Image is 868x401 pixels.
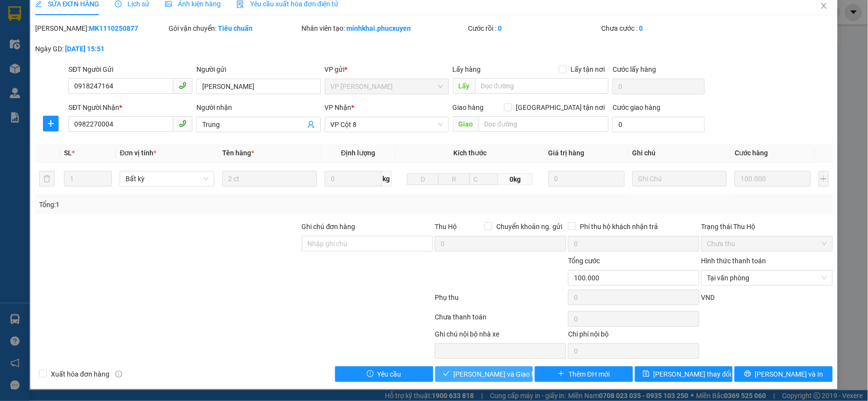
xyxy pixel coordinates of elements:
[498,173,533,185] span: 0kg
[222,149,254,157] span: Tên hàng
[115,0,122,7] span: clock-circle
[169,23,300,34] div: Gói vận chuyển:
[307,121,315,128] span: user-add
[735,149,768,157] span: Cước hàng
[382,171,392,187] span: kg
[613,65,656,73] label: Cước lấy hàng
[435,366,533,382] button: check[PERSON_NAME] và Giao hàng
[453,149,487,157] span: Kích thước
[196,64,320,75] div: Người gửi
[65,45,105,53] b: [DATE] 15:51
[68,64,192,75] div: SĐT Người Gửi
[453,78,475,94] span: Lấy
[196,102,320,113] div: Người nhận
[302,223,356,231] label: Ghi chú đơn hàng
[468,23,600,34] div: Cước rồi :
[613,79,705,94] input: Cước lấy hàng
[475,78,609,94] input: Dọc đường
[639,24,643,32] b: 0
[179,120,187,127] span: phone
[64,149,72,157] span: SL
[115,371,122,378] span: info-circle
[367,370,374,378] span: exclamation-circle
[302,23,466,34] div: Nhân viên tạo:
[569,369,610,380] span: Thêm ĐH mới
[601,23,733,34] div: Chưa cước :
[633,171,727,187] input: Ghi Chú
[335,366,433,382] button: exclamation-circleYêu cầu
[701,221,833,232] div: Trạng thái Thu Hộ
[492,221,566,232] span: Chuyển khoản ng. gửi
[325,64,449,75] div: VP gửi
[512,102,609,113] span: [GEOGRAPHIC_DATA] tận nơi
[707,271,827,285] span: Tại văn phòng
[820,2,828,10] span: close
[218,24,253,32] b: Tiêu chuẩn
[434,312,567,329] div: Chưa thanh toán
[453,104,484,111] span: Giao hàng
[549,171,625,187] input: 0
[435,329,566,343] div: Ghi chú nội bộ nhà xe
[407,173,439,185] input: D
[701,257,766,265] label: Hình thức thanh toán
[453,65,481,73] span: Lấy hàng
[744,370,751,378] span: printer
[613,104,660,111] label: Cước giao hàng
[35,23,167,34] div: [PERSON_NAME]:
[331,79,443,94] span: VP Minh Khai
[453,116,479,132] span: Giao
[68,102,192,113] div: SĐT Người Nhận
[325,104,352,111] span: VP Nhận
[126,171,209,186] span: Bất kỳ
[236,0,244,8] img: icon
[549,149,585,157] span: Giá trị hàng
[438,173,470,185] input: R
[568,257,600,265] span: Tổng cước
[179,82,187,89] span: phone
[89,24,138,32] b: MK1110250877
[558,370,565,378] span: plus
[434,292,567,309] div: Phụ thu
[469,173,498,185] input: C
[567,64,609,75] span: Lấy tận nơi
[35,43,167,54] div: Ngày GD:
[302,236,433,252] input: Ghi chú đơn hàng
[378,369,402,380] span: Yêu cầu
[443,370,450,378] span: check
[47,369,113,380] span: Xuất hóa đơn hàng
[347,24,411,32] b: minhkhai.phucxuyen
[701,294,715,301] span: VND
[735,366,833,382] button: printer[PERSON_NAME] và In
[635,366,733,382] button: save[PERSON_NAME] thay đổi
[43,120,58,127] span: plus
[654,369,732,380] span: [PERSON_NAME] thay đổi
[43,116,59,131] button: plus
[331,117,443,132] span: VP Cột 8
[643,370,650,378] span: save
[39,171,55,187] button: delete
[707,236,827,251] span: Chưa thu
[39,199,335,210] div: Tổng: 1
[498,24,502,32] b: 0
[613,117,705,132] input: Cước giao hàng
[735,171,811,187] input: 0
[479,116,609,132] input: Dọc đường
[755,369,824,380] span: [PERSON_NAME] và In
[454,369,548,380] span: [PERSON_NAME] và Giao hàng
[576,221,662,232] span: Phí thu hộ khách nhận trả
[535,366,633,382] button: plusThêm ĐH mới
[120,149,156,157] span: Đơn vị tính
[341,149,375,157] span: Định lượng
[165,0,172,7] span: picture
[629,144,731,163] th: Ghi chú
[819,171,829,187] button: plus
[35,0,42,7] span: edit
[568,329,699,343] div: Chi phí nội bộ
[435,223,457,231] span: Thu Hộ
[222,171,317,187] input: VD: Bàn, Ghế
